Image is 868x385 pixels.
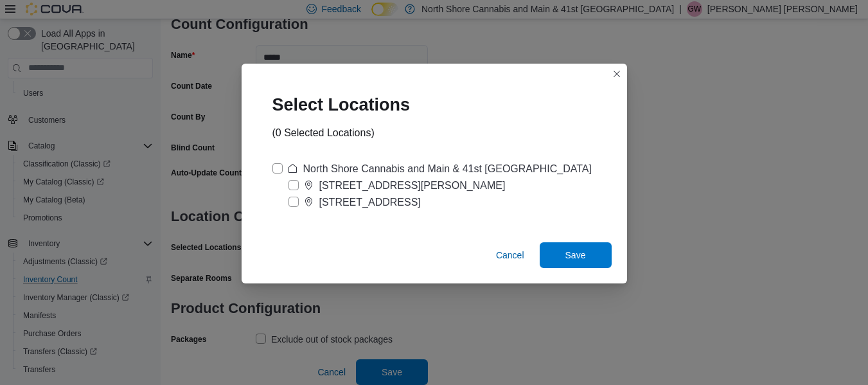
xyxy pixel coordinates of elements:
div: Select Locations [257,79,436,125]
div: [STREET_ADDRESS] [319,195,421,210]
button: Save [540,242,612,268]
button: Cancel [491,242,529,268]
span: Save [565,249,586,262]
button: Closes this modal window [609,66,624,82]
span: Cancel [496,249,524,262]
div: (0 Selected Locations) [272,125,375,141]
div: [STREET_ADDRESS][PERSON_NAME] [319,178,506,193]
div: North Shore Cannabis and Main & 41st [GEOGRAPHIC_DATA] [303,161,592,177]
